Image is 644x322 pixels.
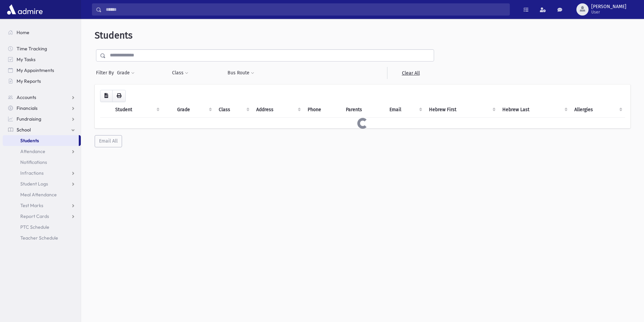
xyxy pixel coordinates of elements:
button: Print [112,90,126,102]
th: Student [111,102,162,118]
span: Report Cards [20,213,49,219]
a: Infractions [3,168,81,178]
button: Email All [95,135,122,147]
th: Hebrew First [425,102,498,118]
span: Infractions [20,170,44,176]
a: Teacher Schedule [3,232,81,243]
a: School [3,124,81,135]
a: Accounts [3,92,81,103]
a: PTC Schedule [3,222,81,232]
span: Notifications [20,159,47,165]
a: Fundraising [3,114,81,124]
th: Hebrew Last [498,102,571,118]
span: Student Logs [20,181,48,187]
th: Phone [304,102,342,118]
a: Time Tracking [3,43,81,54]
a: Attendance [3,146,81,157]
th: Address [252,102,304,118]
button: CSV [100,90,113,102]
a: Financials [3,103,81,114]
span: User [591,9,626,15]
span: My Reports [17,78,41,84]
input: Search [102,3,509,16]
a: My Tasks [3,54,81,65]
a: Students [3,135,79,146]
a: Meal Attendance [3,189,81,200]
span: PTC Schedule [20,224,49,230]
a: Clear All [387,67,434,79]
span: Time Tracking [17,46,47,52]
button: Grade [117,67,135,79]
a: Report Cards [3,211,81,222]
button: Bus Route [227,67,255,79]
a: Notifications [3,157,81,168]
span: Students [95,30,133,41]
span: Financials [17,105,38,111]
a: My Appointments [3,65,81,76]
th: Parents [342,102,385,118]
span: Accounts [17,94,36,100]
span: Meal Attendance [20,192,57,198]
span: School [17,127,31,133]
span: [PERSON_NAME] [591,4,626,9]
span: Teacher Schedule [20,235,58,241]
img: AdmirePro [5,3,44,16]
th: Email [385,102,425,118]
span: Students [20,138,39,144]
span: Attendance [20,148,45,154]
a: Student Logs [3,178,81,189]
th: Grade [173,102,214,118]
span: My Appointments [17,67,54,73]
span: Fundraising [17,116,41,122]
a: Test Marks [3,200,81,211]
span: Test Marks [20,202,43,208]
a: My Reports [3,76,81,86]
a: Home [3,27,81,38]
span: Filter By [96,69,117,76]
th: Class [215,102,253,118]
span: My Tasks [17,56,35,63]
th: Allergies [570,102,625,118]
span: Home [17,29,29,35]
button: Class [172,67,189,79]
